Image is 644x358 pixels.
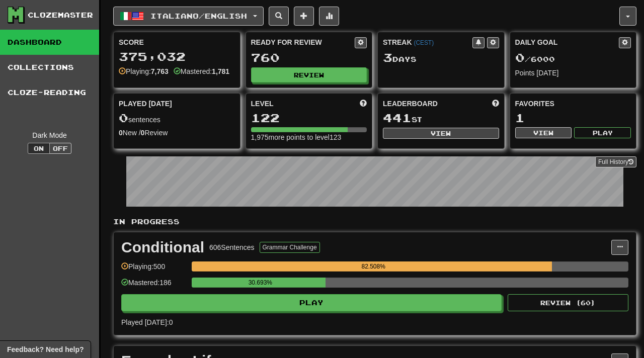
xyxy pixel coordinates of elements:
[151,67,169,75] strong: 7,763
[212,67,229,75] strong: 1,781
[383,37,472,47] div: Streak
[209,242,255,252] div: 606 Sentences
[119,99,172,109] span: Played [DATE]
[383,112,499,125] div: st
[294,7,314,26] button: Add sentence to collection
[251,99,274,109] span: Level
[251,132,367,142] div: 1,975 more points to level 123
[383,50,392,64] span: 3
[515,55,555,63] span: / 6000
[251,67,367,82] button: Review
[251,112,367,124] div: 122
[113,217,636,227] p: In Progress
[515,112,631,124] div: 1
[121,240,204,255] div: Conditional
[515,50,525,64] span: 0
[360,99,367,109] span: Score more points to level up
[383,128,499,139] button: View
[195,278,326,288] div: 30.693%
[121,318,173,326] span: Played [DATE]: 0
[121,294,502,311] button: Play
[508,294,628,311] button: Review (60)
[492,99,499,109] span: This week in points, UTC
[119,50,235,63] div: 375,032
[383,111,412,125] span: 441
[383,99,438,109] span: Leaderboard
[113,7,264,26] button: Italiano/English
[174,66,229,76] div: Mastered:
[141,129,145,137] strong: 0
[121,278,187,294] div: Mastered: 186
[515,99,631,109] div: Favorites
[119,129,123,137] strong: 0
[119,37,235,47] div: Score
[119,128,235,138] div: New / Review
[251,51,367,64] div: 760
[49,143,71,154] button: Off
[260,242,320,253] button: Grammar Challenge
[119,66,169,76] div: Playing:
[28,10,93,20] div: Clozemaster
[574,127,631,138] button: Play
[28,143,50,154] button: On
[8,130,92,140] div: Dark Mode
[121,261,187,278] div: Playing: 500
[515,127,572,138] button: View
[251,37,355,47] div: Ready for Review
[515,37,619,48] div: Daily Goal
[319,7,339,26] button: More stats
[7,344,84,354] span: Open feedback widget
[195,261,552,272] div: 82.508%
[150,12,247,20] span: Italiano / English
[119,111,128,125] span: 0
[515,68,631,78] div: Points [DATE]
[119,112,235,125] div: sentences
[269,7,289,26] button: Search sentences
[383,51,499,64] div: Day s
[414,39,434,46] a: (CEST)
[595,156,636,167] a: Full History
